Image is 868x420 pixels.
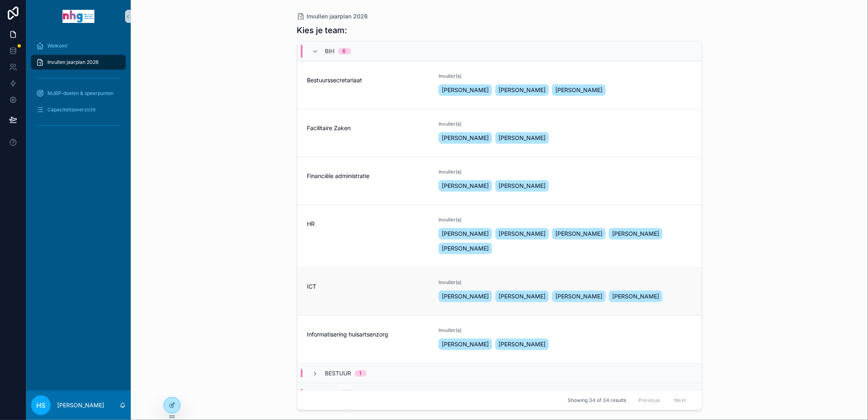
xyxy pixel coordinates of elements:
span: [PERSON_NAME] [499,230,546,238]
span: ICT [307,282,429,291]
div: 1 [360,370,362,377]
span: BIH [325,47,335,55]
img: App logo [63,10,94,23]
a: HRInvuller(s)[PERSON_NAME][PERSON_NAME][PERSON_NAME][PERSON_NAME][PERSON_NAME] [298,205,702,267]
span: C&C [325,389,337,397]
span: Invuller(s) [438,73,691,79]
span: Invullen jaarplan 2026 [307,12,368,20]
span: [PERSON_NAME] [442,182,489,190]
span: HS [36,400,45,410]
span: [PERSON_NAME] [612,230,659,238]
span: Welkom! [47,43,67,49]
span: Financiële administratie [307,172,429,180]
a: ICTInvuller(s)[PERSON_NAME][PERSON_NAME][PERSON_NAME][PERSON_NAME] [298,267,702,315]
span: [PERSON_NAME] [499,340,546,348]
a: Capaciteitsoverzicht [31,102,126,117]
span: Informatisering huisartsenzorg [307,330,429,339]
span: [PERSON_NAME] [555,86,602,94]
span: [PERSON_NAME] [442,134,489,142]
span: [PERSON_NAME] [442,244,489,253]
span: [PERSON_NAME] [442,230,489,238]
span: Invuller(s) [438,169,691,175]
span: Capaciteitsoverzicht [47,106,96,113]
p: [PERSON_NAME] [57,401,104,409]
a: BestuurssecretariaatInvuller(s)[PERSON_NAME][PERSON_NAME][PERSON_NAME] [298,61,702,109]
span: Invullen jaarplan 2026 [47,59,98,65]
span: Facilitaire Zaken [307,124,429,132]
a: Invullen jaarplan 2026 [31,55,126,70]
span: Bestuurssecretariaat [307,76,429,84]
div: 6 [343,48,346,54]
span: MJBP-doelen & speerpunten [47,90,114,97]
a: Informatisering huisartsenzorgInvuller(s)[PERSON_NAME][PERSON_NAME] [298,315,702,363]
span: HR [307,220,429,228]
a: MJBP-doelen & speerpunten [31,86,126,101]
span: [PERSON_NAME] [499,292,546,300]
span: [PERSON_NAME] [612,292,659,300]
a: Welkom! [31,38,126,53]
span: [PERSON_NAME] [442,340,489,348]
span: Showing 34 of 34 results [568,397,626,404]
span: Invuller(s) [438,327,691,334]
div: 9 [345,390,349,396]
span: [PERSON_NAME] [442,292,489,300]
a: Invullen jaarplan 2026 [297,12,368,20]
span: [PERSON_NAME] [499,86,546,94]
span: [PERSON_NAME] [499,134,546,142]
span: [PERSON_NAME] [442,86,489,94]
span: [PERSON_NAME] [499,182,546,190]
span: [PERSON_NAME] [555,230,602,238]
a: Facilitaire ZakenInvuller(s)[PERSON_NAME][PERSON_NAME] [298,109,702,157]
h1: Kies je team: [297,25,347,36]
a: Financiële administratieInvuller(s)[PERSON_NAME][PERSON_NAME] [298,157,702,205]
span: Invuller(s) [438,121,691,127]
span: Invuller(s) [438,279,691,286]
div: scrollable content [26,33,131,142]
span: Invuller(s) [438,217,691,223]
span: Bestuur [325,369,351,377]
span: [PERSON_NAME] [555,292,602,300]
